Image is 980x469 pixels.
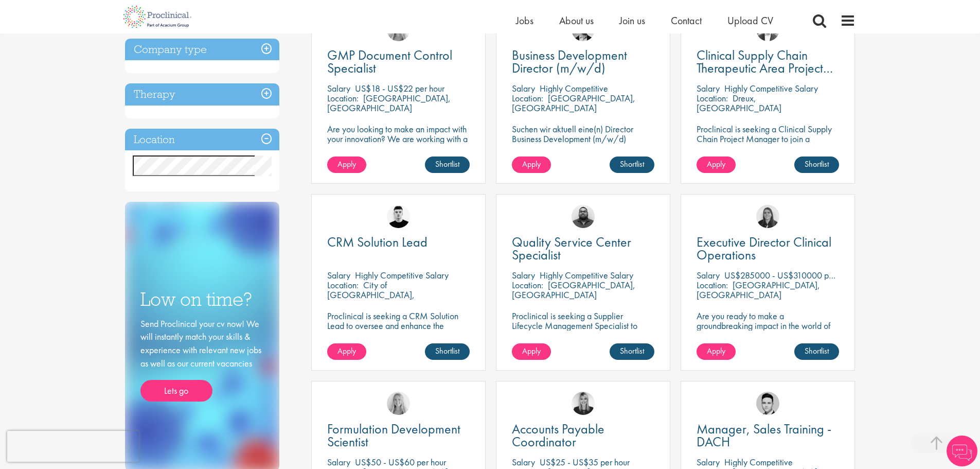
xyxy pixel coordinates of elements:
[7,431,139,462] iframe: reCAPTCHA
[756,205,779,228] img: Ciara Noble
[697,46,833,90] span: Clinical Supply Chain Therapeutic Area Project Manager
[794,157,839,173] a: Shortlist
[327,92,359,104] span: Location:
[516,14,533,27] a: Jobs
[327,236,470,249] a: CRM Solution Lead
[337,159,356,169] span: Apply
[387,392,410,415] img: Shannon Briggs
[125,39,279,61] h3: Company type
[619,14,645,27] a: Join us
[327,279,359,291] span: Location:
[355,269,449,281] p: Highly Competitive Salary
[387,205,410,228] img: Patrick Melody
[327,157,366,173] a: Apply
[327,456,350,468] span: Salary
[697,49,839,75] a: Clinical Supply Chain Therapeutic Area Project Manager
[512,279,635,301] p: [GEOGRAPHIC_DATA], [GEOGRAPHIC_DATA]
[697,157,736,173] a: Apply
[327,49,470,75] a: GMP Document Control Specialist
[522,159,541,169] span: Apply
[327,423,470,448] a: Formulation Development Scientist
[140,289,264,309] h3: Low on time?
[425,157,470,173] a: Shortlist
[724,82,818,94] p: Highly Competitive Salary
[512,311,654,360] p: Proclinical is seeking a Supplier Lifecycle Management Specialist to support global vendor change...
[337,345,356,356] span: Apply
[512,279,543,291] span: Location:
[697,92,728,104] span: Location:
[540,456,630,468] p: US$25 - US$35 per hour
[697,269,720,281] span: Salary
[697,343,736,360] a: Apply
[327,420,460,450] span: Formulation Development Scientist
[724,269,861,281] p: US$285000 - US$310000 per annum
[724,456,793,468] p: Highly Competitive
[522,345,541,356] span: Apply
[540,269,633,281] p: Highly Competitive Salary
[610,157,654,173] a: Shortlist
[512,343,551,360] a: Apply
[512,420,604,450] span: Accounts Payable Coordinator
[512,233,631,264] span: Quality Service Center Specialist
[140,317,264,402] div: Send Proclinical your cv now! We will instantly match your skills & experience with relevant new ...
[327,279,415,310] p: City of [GEOGRAPHIC_DATA], [GEOGRAPHIC_DATA]
[512,456,535,468] span: Salary
[512,92,543,104] span: Location:
[327,233,427,251] span: CRM Solution Lead
[327,46,452,77] span: GMP Document Control Specialist
[512,124,654,163] p: Suchen wir aktuell eine(n) Director Business Development (m/w/d) Standort: [GEOGRAPHIC_DATA] | Mo...
[512,236,654,262] a: Quality Service Center Specialist
[697,92,781,114] p: Dreux, [GEOGRAPHIC_DATA]
[512,49,654,75] a: Business Development Director (m/w/d)
[512,46,627,77] span: Business Development Director (m/w/d)
[125,83,279,106] h3: Therapy
[697,420,831,450] span: Manager, Sales Training - DACH
[697,236,839,262] a: Executive Director Clinical Operations
[512,82,535,94] span: Salary
[794,343,839,360] a: Shortlist
[671,14,702,27] a: Contact
[355,456,446,468] p: US$50 - US$60 per hour
[540,82,608,94] p: Highly Competitive
[327,82,350,94] span: Salary
[697,311,839,360] p: Are you ready to make a groundbreaking impact in the world of biotechnology? Join a growing compa...
[697,233,831,264] span: Executive Director Clinical Operations
[697,279,820,301] p: [GEOGRAPHIC_DATA], [GEOGRAPHIC_DATA]
[756,392,779,415] img: Connor Lynes
[697,82,720,94] span: Salary
[327,269,350,281] span: Salary
[572,205,595,228] img: Ashley Bennett
[512,423,654,448] a: Accounts Payable Coordinator
[327,124,470,173] p: Are you looking to make an impact with your innovation? We are working with a well-established ph...
[512,269,535,281] span: Salary
[947,436,977,466] img: Chatbot
[697,423,839,448] a: Manager, Sales Training - DACH
[707,345,725,356] span: Apply
[572,392,595,415] img: Janelle Jones
[327,92,451,114] p: [GEOGRAPHIC_DATA], [GEOGRAPHIC_DATA]
[727,14,773,27] a: Upload CV
[425,343,470,360] a: Shortlist
[355,82,444,94] p: US$18 - US$22 per hour
[697,124,839,173] p: Proclinical is seeking a Clinical Supply Chain Project Manager to join a dynamic team dedicated t...
[125,129,279,151] h3: Location
[327,311,470,350] p: Proclinical is seeking a CRM Solution Lead to oversee and enhance the Salesforce platform for EME...
[697,279,728,291] span: Location:
[140,380,212,402] a: Lets go
[512,92,635,114] p: [GEOGRAPHIC_DATA], [GEOGRAPHIC_DATA]
[559,14,594,27] a: About us
[512,157,551,173] a: Apply
[610,343,654,360] a: Shortlist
